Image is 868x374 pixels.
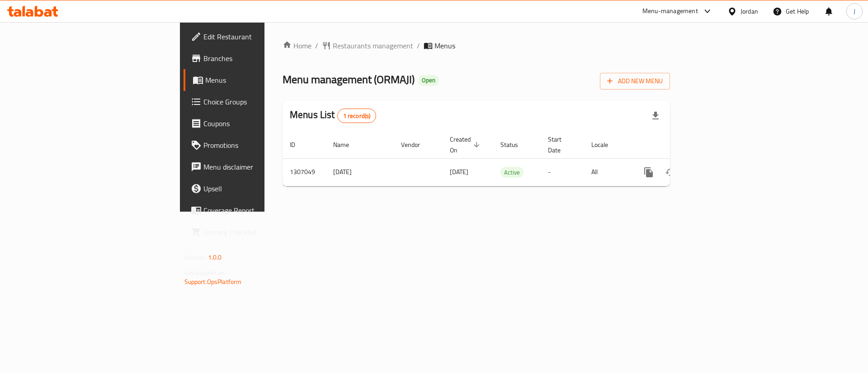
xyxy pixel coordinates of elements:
td: - [541,158,584,186]
span: Menu disclaimer [203,161,318,172]
a: Restaurants management [322,40,413,51]
span: J [854,6,855,16]
span: Promotions [203,140,318,151]
span: Restaurants management [333,40,413,51]
div: Open [418,75,439,86]
span: Menus [434,40,455,51]
td: All [584,158,631,186]
a: Upsell [184,178,325,199]
span: Upsell [203,183,318,194]
span: Vendor [401,139,432,150]
div: Active [500,167,524,178]
button: Add New Menu [600,73,670,90]
nav: breadcrumb [283,40,670,51]
span: Coverage Report [203,205,318,216]
span: Active [500,167,524,178]
table: enhanced table [283,131,732,186]
a: Choice Groups [184,91,325,113]
span: Created On [450,134,482,156]
a: Menus [184,69,325,91]
a: Edit Restaurant [184,26,325,47]
a: Grocery Checklist [184,221,325,243]
span: Version: [184,251,207,263]
div: Total records count [337,109,377,123]
span: Choice Groups [203,96,318,107]
td: [DATE] [326,158,394,186]
a: Coverage Report [184,199,325,221]
span: Edit Restaurant [203,31,318,42]
span: Start Date [548,134,573,156]
span: Menus [205,75,318,85]
span: [DATE] [450,166,468,178]
li: / [417,40,420,51]
button: more [638,161,660,183]
span: Get support on: [184,267,226,279]
div: Jordan [741,6,758,16]
th: Actions [631,131,732,159]
span: Status [500,139,530,150]
a: Support.OpsPlatform [184,276,242,288]
h2: Menus List [290,108,376,123]
span: Name [333,139,361,150]
span: 1.0.0 [208,251,222,263]
a: Promotions [184,134,325,156]
a: Menu disclaimer [184,156,325,178]
a: Branches [184,47,325,69]
div: Export file [645,105,666,127]
span: Add New Menu [607,76,663,87]
a: Coupons [184,113,325,134]
span: Locale [591,139,620,150]
span: Grocery Checklist [203,227,318,237]
span: 1 record(s) [338,112,376,120]
span: Menu management ( ORMAJI ) [283,69,415,90]
span: Coupons [203,118,318,129]
div: Menu-management [642,6,698,17]
span: Branches [203,53,318,64]
span: Open [418,76,439,84]
span: ID [290,139,307,150]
